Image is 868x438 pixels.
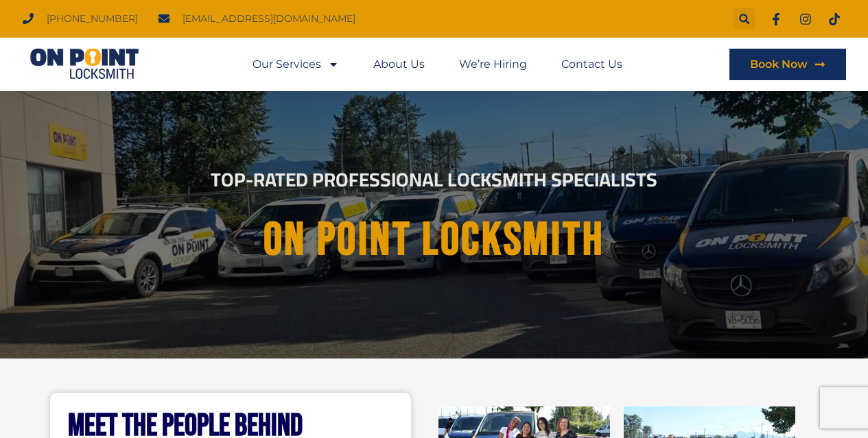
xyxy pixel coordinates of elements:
span: Book Now [750,59,808,70]
span: [PHONE_NUMBER] [43,10,138,28]
a: About Us [373,49,425,80]
a: Book Now [729,49,846,80]
div: Search [734,8,755,29]
span: [EMAIL_ADDRESS][DOMAIN_NAME] [179,10,355,28]
h2: Top-Rated Professional Locksmith Specialists [53,170,816,189]
h1: On point Locksmith [64,215,804,266]
a: Our Services [253,49,339,80]
a: We’re Hiring [459,49,527,80]
nav: Menu [253,49,622,80]
a: Contact Us [561,49,622,80]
